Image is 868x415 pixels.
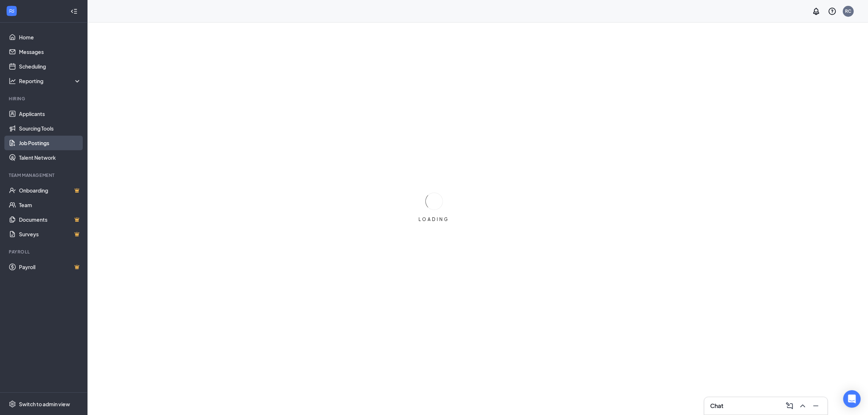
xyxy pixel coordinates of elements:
[843,390,861,408] div: Open Intercom Messenger
[19,59,81,74] a: Scheduling
[19,136,81,150] a: Job Postings
[811,402,820,410] svg: Minimize
[8,7,15,15] svg: WorkstreamLogo
[70,8,78,15] svg: Collapse
[9,249,80,255] div: Payroll
[19,212,81,227] a: DocumentsCrown
[9,400,16,408] svg: Settings
[19,400,70,408] div: Switch to admin view
[785,402,794,410] svg: ComposeMessage
[810,400,822,412] button: Minimize
[828,7,837,16] svg: QuestionInfo
[19,44,81,59] a: Messages
[798,402,807,410] svg: ChevronUp
[19,106,81,121] a: Applicants
[845,8,852,14] div: RC
[19,183,81,198] a: OnboardingCrown
[812,7,821,16] svg: Notifications
[19,260,81,274] a: PayrollCrown
[784,400,795,412] button: ComposeMessage
[9,77,16,85] svg: Analysis
[797,400,809,412] button: ChevronUp
[710,402,723,410] h3: Chat
[19,150,81,165] a: Talent Network
[19,198,81,212] a: Team
[9,172,80,178] div: Team Management
[19,121,81,136] a: Sourcing Tools
[19,227,81,241] a: SurveysCrown
[9,96,80,102] div: Hiring
[19,77,82,85] div: Reporting
[19,30,81,44] a: Home
[416,216,452,222] div: LOADING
